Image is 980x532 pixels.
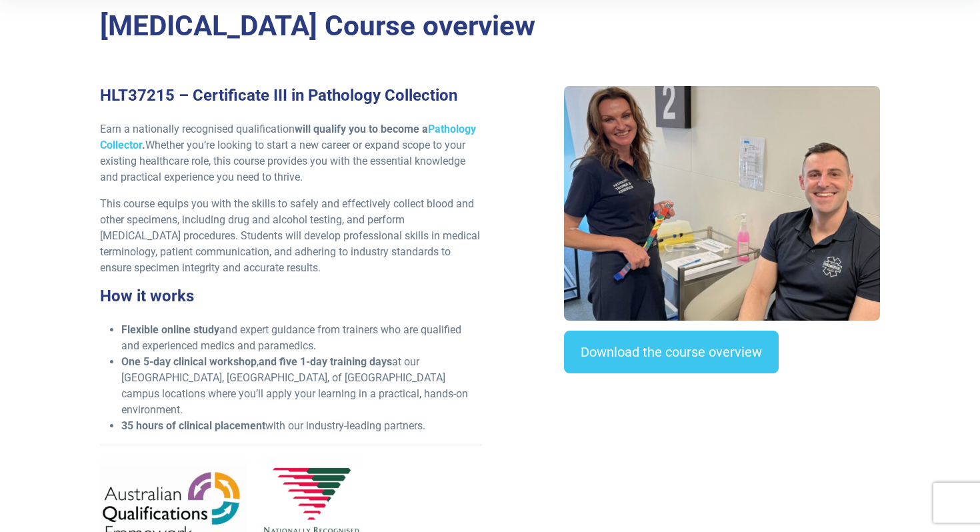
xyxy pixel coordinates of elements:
a: Download the course overview [564,331,779,373]
strong: and five 1-day training days [259,355,392,368]
a: Pathology Collector [100,123,476,151]
li: , at our [GEOGRAPHIC_DATA], [GEOGRAPHIC_DATA], of [GEOGRAPHIC_DATA] campus locations where you’ll... [121,354,482,418]
strong: 35 hours of clinical placement [121,419,265,432]
iframe: EmbedSocial Universal Widget [564,400,879,468]
strong: One 5-day clinical workshop [121,355,257,368]
strong: Flexible online study [121,323,219,336]
p: Earn a nationally recognised qualification Whether you’re looking to start a new career or expand... [100,121,482,185]
li: and expert guidance from trainers who are qualified and experienced medics and paramedics. [121,322,482,354]
h3: How it works [100,287,482,306]
strong: will qualify you to become a . [100,123,476,151]
h3: HLT37215 – Certificate III in Pathology Collection [100,86,482,105]
h2: [MEDICAL_DATA] Course overview [100,9,880,43]
p: This course equips you with the skills to safely and effectively collect blood and other specimen... [100,196,482,276]
li: with our industry-leading partners. [121,418,482,434]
